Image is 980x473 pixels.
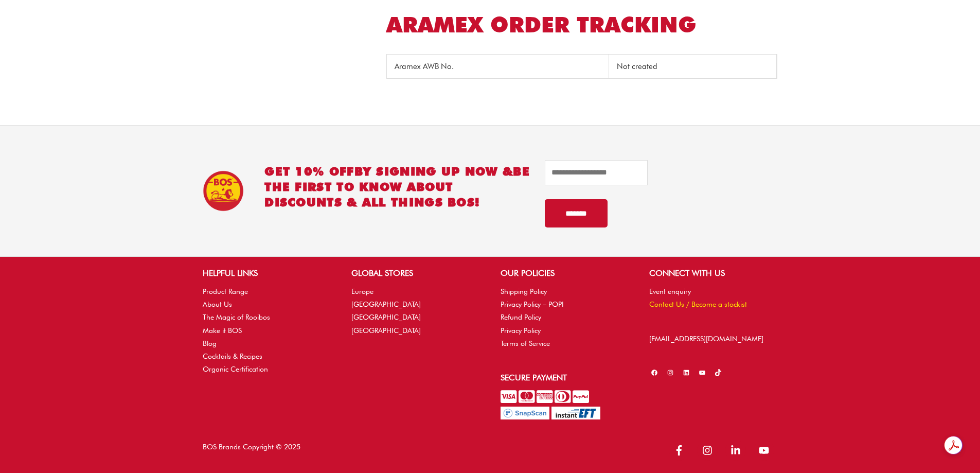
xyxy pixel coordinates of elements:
a: Blog [203,339,217,347]
h2: CONNECT WITH US [649,267,777,279]
h2: Secure Payment [501,372,629,384]
td: Not created [609,55,777,78]
a: [EMAIL_ADDRESS][DOMAIN_NAME] [649,335,763,343]
a: Privacy Policy [501,326,541,335]
a: [GEOGRAPHIC_DATA] [351,326,421,335]
a: Privacy Policy – POPI [501,300,564,308]
h2: HELPFUL LINKS [203,267,331,279]
a: Event enquiry [649,287,691,295]
a: Contact Us / Become a stockist [649,300,747,308]
h2: OUR POLICIES [501,267,629,279]
a: Organic Certification [203,365,268,373]
nav: GLOBAL STORES [351,285,479,337]
th: Aramex AWB No. [387,55,609,78]
a: About Us [203,300,232,308]
div: BOS Brands Copyright © 2025 [192,440,490,463]
a: Refund Policy [501,313,541,321]
img: Pay with SnapScan [501,407,549,419]
a: instagram [697,440,723,461]
a: linkedin-in [725,440,752,461]
h2: GLOBAL STORES [351,267,479,279]
img: BOS Ice Tea [203,170,244,212]
a: Product Range [203,287,248,295]
a: facebook-f [669,440,695,461]
nav: OUR POLICIES [501,285,629,350]
nav: HELPFUL LINKS [203,285,331,376]
a: Terms of Service [501,339,550,347]
a: [GEOGRAPHIC_DATA] [351,313,421,321]
a: [GEOGRAPHIC_DATA] [351,300,421,308]
a: Shipping Policy [501,287,547,295]
a: Europe [351,287,373,295]
a: The Magic of Rooibos [203,313,270,321]
h2: GET 10% OFF be the first to know about discounts & all things BOS! [264,164,530,210]
a: youtube [754,440,777,461]
a: Make it BOS [203,326,242,335]
img: Pay with InstantEFT [551,407,600,419]
span: BY SIGNING UP NOW & [354,164,513,178]
nav: CONNECT WITH US [649,285,777,311]
a: Cocktails & Recipes [203,352,262,360]
h2: Aramex order tracking [386,11,777,39]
